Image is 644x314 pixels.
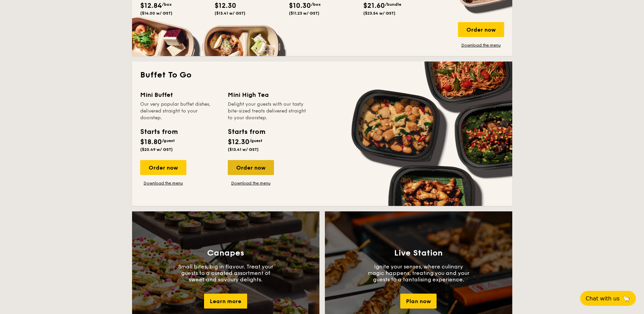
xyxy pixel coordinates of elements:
[215,11,245,16] span: ($13.41 w/ GST)
[228,90,307,100] div: Mini High Tea
[175,263,277,283] p: Small bites, big in flavour. Treat your guests to a curated assortment of sweet and savoury delig...
[215,2,236,10] span: $12.30
[162,138,175,143] span: /guest
[228,160,274,175] div: Order now
[385,2,401,7] span: /bundle
[289,2,311,10] span: $10.30
[289,11,319,16] span: ($11.23 w/ GST)
[228,101,307,121] div: Delight your guests with our tasty bite-sized treats delivered straight to your doorstep.
[363,11,395,16] span: ($23.54 w/ GST)
[140,127,177,137] div: Starts from
[140,2,162,10] span: $12.84
[140,138,162,146] span: $18.80
[363,2,385,10] span: $21.60
[250,138,262,143] span: /guest
[162,2,172,7] span: /box
[228,147,259,152] span: ($13.41 w/ GST)
[140,147,173,152] span: ($20.49 w/ GST)
[458,42,504,48] a: Download the menu
[622,295,630,302] span: 🦙
[368,263,470,283] p: Ignite your senses, where culinary magic happens, treating you and your guests to a tantalising e...
[140,90,220,100] div: Mini Buffet
[228,138,250,146] span: $12.30
[140,160,186,175] div: Order now
[580,291,636,306] button: Chat with us🦙
[228,127,265,137] div: Starts from
[207,248,244,258] h3: Canapes
[140,180,186,186] a: Download the menu
[400,294,437,309] div: Plan now
[311,2,321,7] span: /box
[586,295,620,302] span: Chat with us
[140,11,172,16] span: ($14.00 w/ GST)
[140,70,504,81] h2: Buffet To Go
[458,22,504,37] div: Order now
[204,294,247,309] div: Learn more
[394,248,443,258] h3: Live Station
[228,180,274,186] a: Download the menu
[140,101,220,121] div: Our very popular buffet dishes, delivered straight to your doorstep.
